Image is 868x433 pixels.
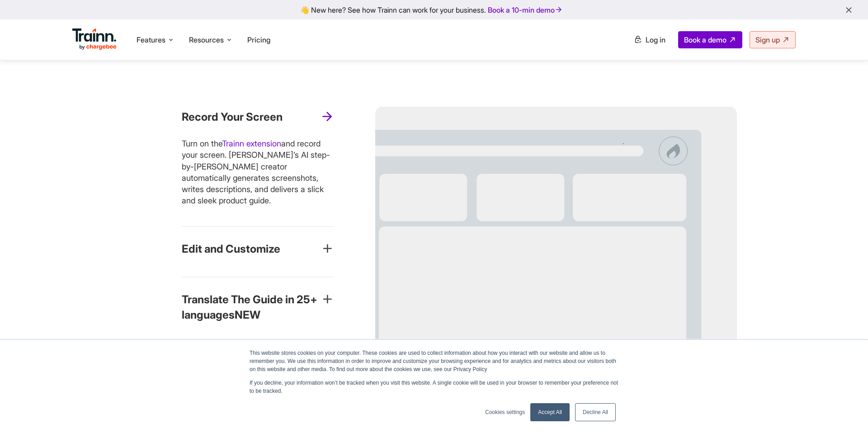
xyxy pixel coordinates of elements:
a: Decline All [575,403,616,421]
h3: Record Your Screen [182,109,283,125]
a: Pricing [247,35,270,44]
img: guide-record.svg [375,107,737,388]
a: Accept All [530,403,570,421]
h3: Translate The Guide in 25+ languages [182,292,320,322]
span: Features [137,35,165,45]
a: Log in [628,32,671,48]
p: Turn on the and record your screen. [PERSON_NAME]’s AI step-by-[PERSON_NAME] creator automaticall... [182,138,335,206]
p: If you decline, your information won’t be tracked when you visit this website. A single cookie wi... [250,379,618,395]
span: Log in [646,35,665,44]
img: Trainn Logo [72,28,117,50]
a: Cookies settings [485,408,525,416]
span: Sign up [755,35,780,44]
span: NEW [235,308,260,321]
a: Book a 10-min demo [486,4,565,16]
a: Book a demo [678,31,742,48]
a: Trainn extension [222,139,281,148]
a: Sign up [750,31,796,48]
span: Book a demo [684,35,726,44]
div: 👋 New here? See how Trainn can work for your business. [5,5,863,14]
span: Resources [189,35,224,45]
h3: Edit and Customize [182,241,280,257]
p: This website stores cookies on your computer. These cookies are used to collect information about... [250,349,618,373]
